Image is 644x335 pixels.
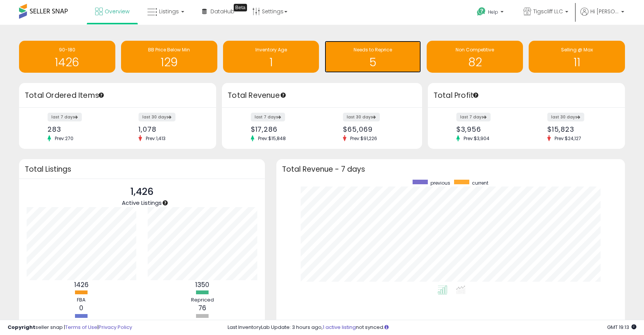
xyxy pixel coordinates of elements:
a: Needs to Reprice 5 [325,41,421,73]
h1: 1426 [23,56,112,69]
span: Listings [159,8,179,15]
b: 1426 [74,280,89,289]
h3: Total Listings [25,166,259,172]
b: 76 [198,303,206,313]
a: Help [471,1,511,25]
h1: 129 [125,56,214,69]
a: 90-180 1426 [19,41,115,73]
a: BB Price Below Min 129 [121,41,217,73]
span: Inventory Age [255,46,287,53]
span: Help [488,9,498,15]
div: $15,823 [547,125,612,133]
span: 90-180 [59,46,75,53]
span: Tigscliff LLC [533,8,563,15]
span: previous [430,180,450,186]
h1: 5 [328,56,417,69]
span: Prev: $3,904 [460,135,493,142]
div: Repriced [180,297,225,304]
div: Tooltip anchor [472,92,479,99]
h3: Total Profit [434,90,619,101]
h3: Total Revenue - 7 days [282,166,619,172]
a: Terms of Use [65,324,97,331]
div: $3,956 [456,125,521,133]
p: 1,426 [122,185,162,199]
span: Prev: $91,226 [346,135,381,142]
a: Hi [PERSON_NAME] [580,8,624,25]
label: last 7 days [456,113,491,121]
a: Inventory Age 1 [223,41,319,73]
label: last 30 days [343,113,380,121]
div: 283 [48,125,112,133]
a: Selling @ Max 11 [529,41,625,73]
a: Privacy Policy [99,324,132,331]
span: current [472,180,488,186]
div: FBA [59,297,104,304]
span: Prev: $15,848 [254,135,290,142]
span: Hi [PERSON_NAME] [590,8,619,15]
label: last 7 days [251,113,285,121]
h1: 11 [532,56,621,69]
i: Click here to read more about un-synced listings. [384,325,389,330]
span: Overview [105,8,129,15]
b: 0 [79,303,83,313]
label: last 30 days [139,113,175,121]
span: Needs to Reprice [354,46,392,53]
div: Tooltip anchor [98,92,105,99]
a: 1 active listing [323,324,356,331]
a: Non Competitive 82 [427,41,523,73]
h1: 82 [430,56,519,69]
div: $17,286 [251,125,316,133]
strong: Copyright [8,324,35,331]
span: Non Competitive [456,46,494,53]
span: Prev: 270 [51,135,77,142]
span: 2025-10-9 19:13 GMT [607,324,636,331]
div: seller snap | | [8,324,132,331]
div: 1,078 [139,125,203,133]
span: BB Price Below Min [148,46,190,53]
span: DataHub [210,8,234,15]
h3: Total Ordered Items [25,90,210,101]
span: Prev: 1,413 [142,135,169,142]
div: Last InventoryLab Update: 3 hours ago, not synced. [228,324,636,331]
label: last 30 days [547,113,584,121]
h3: Total Revenue [228,90,416,101]
h1: 1 [227,56,316,69]
div: $65,069 [343,125,408,133]
span: Selling @ Max [561,46,593,53]
div: Tooltip anchor [280,92,287,99]
i: Get Help [477,7,486,16]
b: 1350 [195,280,209,289]
div: Tooltip anchor [162,199,169,206]
label: last 7 days [48,113,82,121]
span: Prev: $24,127 [551,135,585,142]
span: Active Listings [122,199,162,207]
div: Tooltip anchor [234,4,247,11]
